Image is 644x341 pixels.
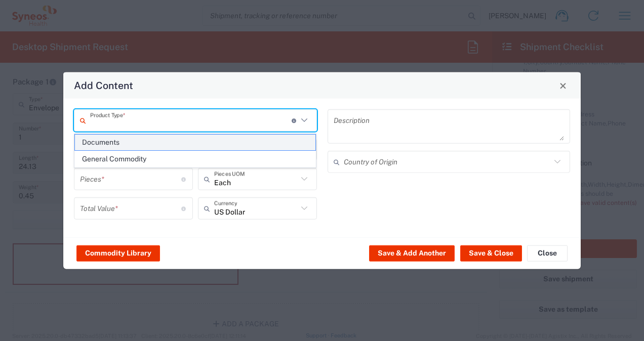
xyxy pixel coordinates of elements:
[556,78,570,93] button: Close
[369,245,455,261] button: Save & Add Another
[75,151,316,167] span: General Commodity
[75,135,316,150] span: Documents
[527,245,568,261] button: Close
[460,245,522,261] button: Save & Close
[74,78,133,93] h4: Add Content
[76,245,160,261] button: Commodity Library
